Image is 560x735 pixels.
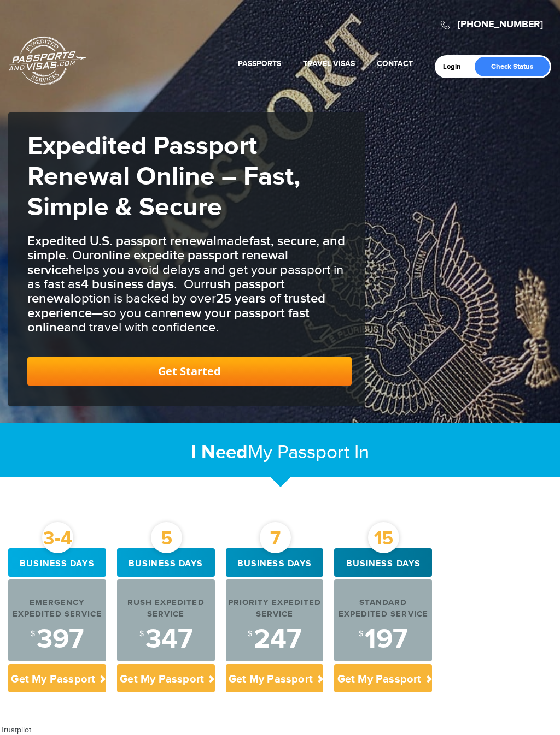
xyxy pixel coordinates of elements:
div: 5 [151,522,182,553]
a: 15 Business days Standard Expedited Service $197 Get My Passport [334,548,432,692]
p: Get My Passport [8,664,106,692]
div: 15 [368,522,399,553]
p: Get My Passport [117,664,215,692]
a: Contact [377,59,413,68]
p: Get My Passport [226,664,324,692]
a: Login [443,62,469,71]
a: Check Status [475,57,550,76]
span: Passport In [277,441,369,464]
sup: $ [248,630,252,638]
a: Get Started [27,357,352,386]
strong: I Need [191,441,248,464]
b: rush passport renewal [27,276,285,306]
div: 247 [226,626,324,653]
div: Rush Expedited Service [117,597,215,620]
a: 5 Business days Rush Expedited Service $347 Get My Passport [117,548,215,692]
strong: Expedited Passport Renewal Online – Fast, Simple & Secure [27,131,300,223]
div: 397 [8,626,106,653]
a: Passports & [DOMAIN_NAME] [9,36,86,85]
div: Business days [334,548,432,577]
div: 3-4 [42,522,73,553]
b: 4 business days [81,276,174,292]
sup: $ [31,630,35,638]
div: 197 [334,626,432,653]
b: online expedite passport renewal service [27,247,288,277]
b: renew your passport fast online [27,305,310,335]
a: [PHONE_NUMBER] [458,19,543,31]
a: 7 Business days Priority Expedited Service $247 Get My Passport [226,548,324,692]
a: Passports [238,59,281,68]
a: 3-4 Business days Emergency Expedited Service $397 Get My Passport [8,548,106,692]
b: fast, secure, and simple [27,233,345,263]
div: Standard Expedited Service [334,597,432,620]
sup: $ [139,630,144,638]
div: 347 [117,626,215,653]
h3: made . Our helps you avoid delays and get your passport in as fast as . Our option is backed by o... [27,234,352,335]
sup: $ [359,630,363,638]
b: Expedited U.S. passport renewal [27,233,217,249]
div: Emergency Expedited Service [8,597,106,620]
div: Priority Expedited Service [226,597,324,620]
h2: My [8,441,552,464]
div: 7 [260,522,291,553]
b: 25 years of trusted experience [27,291,325,321]
div: Business days [226,548,324,577]
div: Business days [8,548,106,577]
p: Get My Passport [334,664,432,692]
a: Travel Visas [303,59,355,68]
div: Business days [117,548,215,577]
